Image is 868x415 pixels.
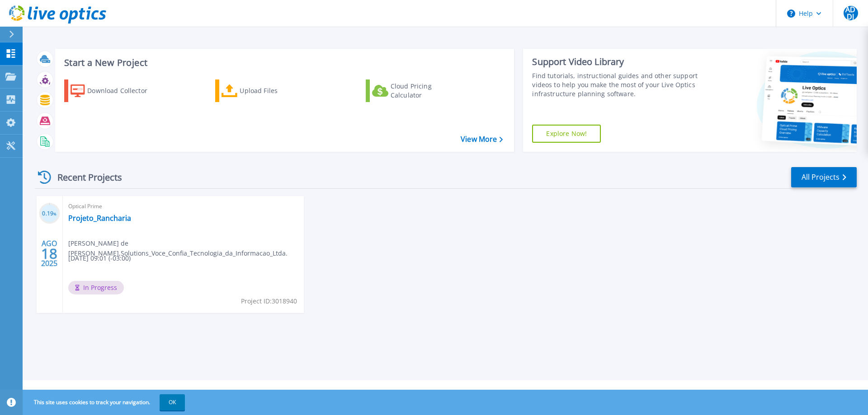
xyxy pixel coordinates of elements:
a: Explore Now! [532,125,601,143]
button: OK [160,394,185,410]
a: All Projects [791,167,857,187]
span: In Progress [68,281,124,294]
span: This site uses cookies to track your navigation. [25,394,185,410]
div: Download Collector [87,82,160,100]
div: Upload Files [240,82,312,100]
span: ADDJ [844,6,858,20]
span: [PERSON_NAME] de [PERSON_NAME] , Solutions_Voce_Confia_Tecnologia_da_Informacao_Ltda. [68,238,304,258]
div: AGO 2025 [41,237,58,270]
span: Optical Prime [68,201,298,211]
h3: Start a New Project [64,58,503,68]
span: 18 [41,250,57,257]
span: [DATE] 09:01 (-03:00) [68,253,131,263]
div: Cloud Pricing Calculator [391,82,463,100]
a: Cloud Pricing Calculator [366,79,467,102]
a: Download Collector [64,79,165,102]
div: Support Video Library [532,56,702,68]
div: Recent Projects [35,166,134,188]
span: % [53,211,57,216]
div: Find tutorials, instructional guides and other support videos to help you make the most of your L... [532,71,702,98]
a: View More [461,135,503,144]
a: Upload Files [215,79,316,102]
a: Projeto_Rancharia [68,214,131,223]
span: Project ID: 3018940 [241,296,297,306]
h3: 0.19 [39,209,60,219]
